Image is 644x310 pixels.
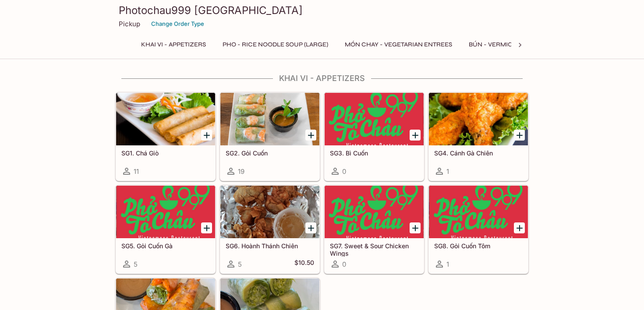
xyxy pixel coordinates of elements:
h5: SG3. Bì Cuốn [330,149,418,157]
button: Add SG3. Bì Cuốn [410,130,421,141]
span: 19 [238,167,244,176]
button: Change Order Type [147,17,208,31]
h3: Photochau999 [GEOGRAPHIC_DATA] [119,4,525,17]
div: SG5. Gỏi Cuốn Gà [116,186,215,238]
h5: $10.50 [294,259,314,269]
button: Add SG7. Sweet & Sour Chicken Wings [410,222,421,233]
span: 0 [342,167,346,176]
a: SG3. Bì Cuốn0 [324,92,424,181]
button: Pho - Rice Noodle Soup (Large) [218,39,333,51]
h5: SG4. Cánh Gà Chiên [434,149,523,157]
button: Add SG5. Gỏi Cuốn Gà [201,222,212,233]
button: Add SG6. Hoành Thánh Chiên [305,222,316,233]
button: Add SG4. Cánh Gà Chiên [514,130,525,141]
h5: SG7. Sweet & Sour Chicken Wings [330,242,418,257]
button: MÓN CHAY - Vegetarian Entrees [340,39,457,51]
a: SG1. Chá Giò11 [116,92,216,181]
h4: Khai Vi - Appetizers [115,74,529,83]
button: Add SG8. Gỏi Cuốn Tôm [514,222,525,233]
h5: SG2. Gỏi Cuốn [226,149,314,157]
a: SG8. Gỏi Cuốn Tôm1 [428,185,528,274]
span: 11 [134,167,139,176]
button: Add SG2. Gỏi Cuốn [305,130,316,141]
a: SG6. Hoành Thánh Chiên5$10.50 [220,185,320,274]
div: SG1. Chá Giò [116,93,215,145]
button: Khai Vi - Appetizers [136,39,211,51]
span: 0 [342,260,346,268]
div: SG2. Gỏi Cuốn [220,93,319,145]
span: 1 [446,260,449,268]
a: SG4. Cánh Gà Chiên1 [428,92,528,181]
div: SG6. Hoành Thánh Chiên [220,186,319,238]
div: SG8. Gỏi Cuốn Tôm [429,186,528,238]
p: Pickup [119,20,140,28]
h5: SG1. Chá Giò [121,149,210,157]
h5: SG5. Gỏi Cuốn Gà [121,242,210,250]
div: SG3. Bì Cuốn [325,93,424,145]
button: BÚN - Vermicelli Noodles [464,39,561,51]
div: SG7. Sweet & Sour Chicken Wings [325,186,424,238]
h5: SG8. Gỏi Cuốn Tôm [434,242,523,250]
a: SG5. Gỏi Cuốn Gà5 [116,185,216,274]
a: SG7. Sweet & Sour Chicken Wings0 [324,185,424,274]
span: 5 [134,260,138,268]
span: 5 [238,260,242,268]
a: SG2. Gỏi Cuốn19 [220,92,320,181]
h5: SG6. Hoành Thánh Chiên [226,242,314,250]
button: Add SG1. Chá Giò [201,130,212,141]
div: SG4. Cánh Gà Chiên [429,93,528,145]
span: 1 [446,167,449,176]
